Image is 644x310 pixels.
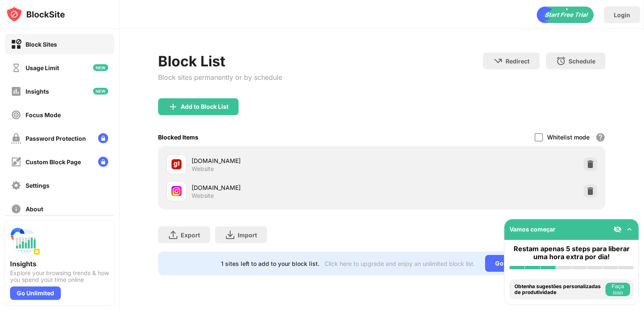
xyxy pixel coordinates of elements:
img: lock-menu.svg [98,133,108,143]
img: favicons [171,186,182,196]
img: focus-off.svg [11,110,21,120]
img: password-protection-off.svg [11,133,21,144]
div: Password Protection [26,135,86,142]
div: Go Unlimited [485,255,543,272]
div: Block Sites [26,41,57,48]
img: logo-blocksite.svg [6,6,65,23]
div: Export [181,231,200,239]
div: Login [614,11,630,18]
div: [DOMAIN_NAME] [192,183,382,192]
img: block-on.svg [11,39,21,50]
div: Click here to upgrade and enjoy an unlimited block list. [325,260,475,267]
div: Usage Limit [26,64,59,71]
img: insights-off.svg [11,86,21,97]
div: Whitelist mode [547,134,589,141]
div: Insights [10,260,109,268]
div: Go Unlimited [10,286,61,300]
div: Focus Mode [26,111,61,118]
button: Faça isso [605,283,630,296]
img: customize-block-page-off.svg [11,157,21,167]
img: about-off.svg [11,204,21,214]
div: Insights [26,88,49,95]
div: Website [192,165,214,173]
img: push-insights.svg [10,226,40,256]
div: Restam apenas 5 steps para liberar uma hora extra por dia! [509,245,634,261]
div: Block sites permanently or by schedule [158,73,282,81]
div: Website [192,192,214,200]
img: lock-menu.svg [98,157,108,167]
div: Vamos começar [509,226,556,233]
div: About [26,205,43,213]
img: favicons [171,159,182,169]
div: Schedule [569,58,595,65]
div: Import [238,231,257,239]
div: 1 sites left to add to your block list. [221,260,319,267]
img: time-usage-off.svg [11,63,21,73]
div: Redirect [506,58,530,65]
div: Explore your browsing trends & how you spend your time online [10,270,109,283]
img: omni-setup-toggle.svg [625,225,634,234]
div: Settings [26,182,49,189]
div: Obtenha sugestões personalizadas de produtividade [514,284,603,296]
div: [DOMAIN_NAME] [192,156,382,165]
img: new-icon.svg [93,64,108,71]
div: Add to Block List [181,103,229,110]
div: Blocked Items [158,134,198,141]
img: eye-not-visible.svg [613,225,622,234]
div: Custom Block Page [26,158,81,166]
div: animation [537,6,594,23]
div: Block List [158,53,282,70]
img: new-icon.svg [93,88,108,95]
img: settings-off.svg [11,180,21,191]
